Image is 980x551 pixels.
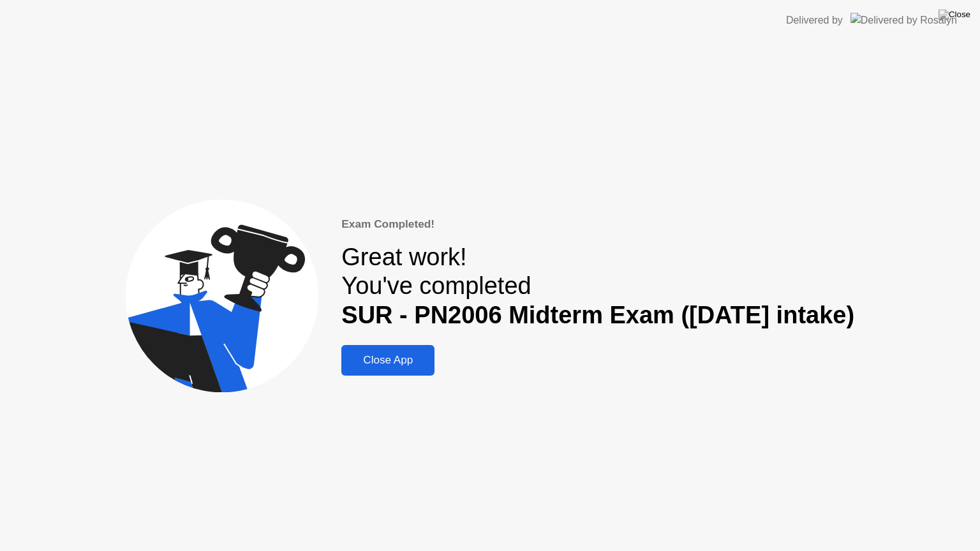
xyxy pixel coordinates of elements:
b: SUR - PN2006 Midterm Exam ([DATE] intake) [341,302,854,328]
div: Great work! You've completed [341,243,854,330]
img: Delivered by Rosalyn [850,13,957,27]
button: Close App [341,345,434,376]
div: Delivered by [786,13,843,28]
div: Close App [345,354,431,367]
img: Close [939,10,970,20]
div: Exam Completed! [341,216,854,233]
